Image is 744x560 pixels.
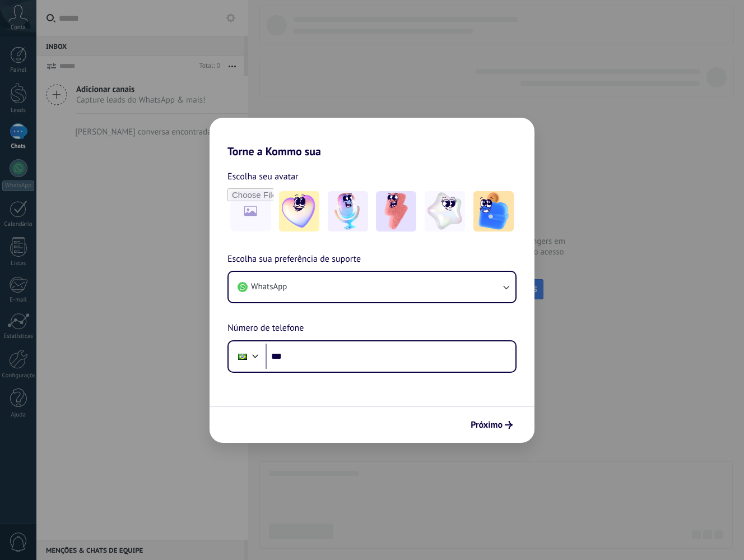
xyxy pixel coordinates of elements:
span: Próximo [471,421,503,429]
span: Número de telefone [227,321,304,336]
button: Próximo [466,415,518,434]
img: -3.jpeg [376,191,416,232]
span: Escolha seu avatar [227,169,299,184]
img: -2.jpeg [328,191,368,232]
img: -5.jpeg [473,191,514,232]
span: Escolha sua preferência de suporte [227,252,361,267]
img: -4.jpeg [425,191,465,232]
span: WhatsApp [251,281,287,293]
img: -1.jpeg [279,191,319,232]
h2: Torne a Kommo sua [210,118,534,158]
div: Brazil: + 55 [232,345,253,368]
button: WhatsApp [229,272,515,302]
